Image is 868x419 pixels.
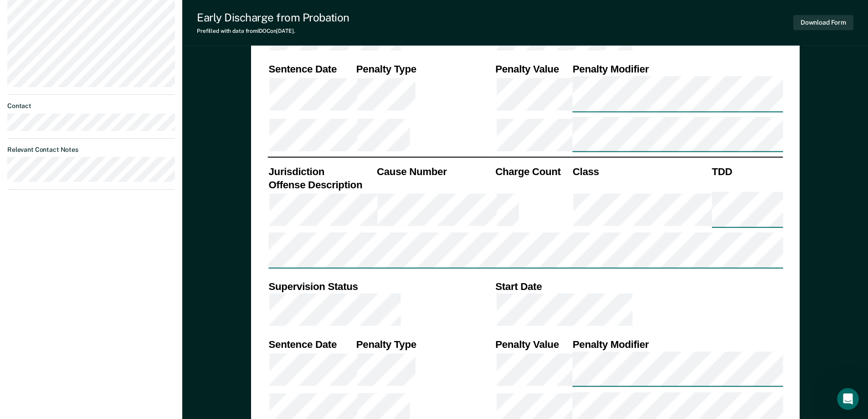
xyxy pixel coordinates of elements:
[375,165,494,178] th: Cause Number
[571,62,783,76] th: Penalty Modifier
[7,102,175,110] dt: Contact
[837,388,859,410] iframe: Intercom live chat
[571,165,710,178] th: Class
[494,62,572,76] th: Penalty Value
[494,165,572,178] th: Charge Count
[197,28,349,34] div: Prefilled with data from IDOC on [DATE] .
[571,337,783,351] th: Penalty Modifier
[267,62,355,76] th: Sentence Date
[267,337,355,351] th: Sentence Date
[494,279,783,293] th: Start Date
[197,11,349,24] div: Early Discharge from Probation
[267,279,494,293] th: Supervision Status
[355,62,494,76] th: Penalty Type
[793,15,853,30] button: Download Form
[355,337,494,351] th: Penalty Type
[267,165,376,178] th: Jurisdiction
[267,178,376,191] th: Offense Description
[711,165,783,178] th: TDD
[7,146,175,154] dt: Relevant Contact Notes
[494,337,572,351] th: Penalty Value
